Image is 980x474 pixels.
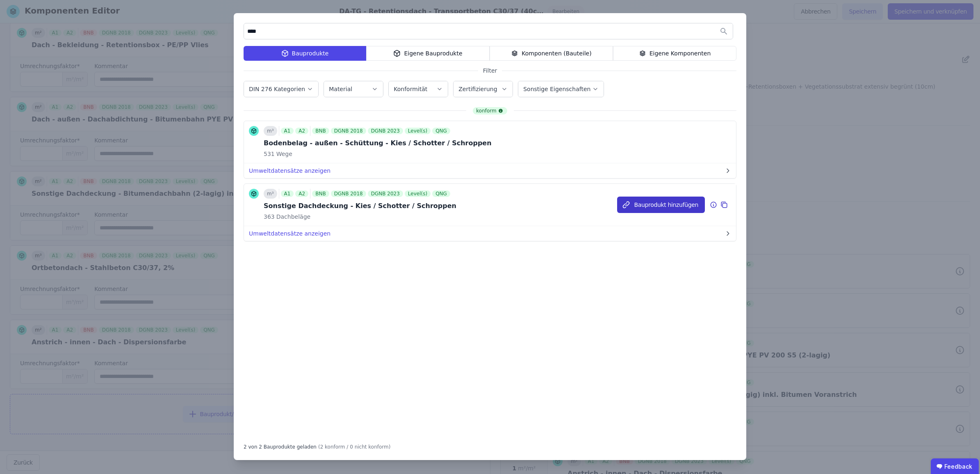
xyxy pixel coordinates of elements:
[389,81,448,97] button: Konformität
[490,46,613,61] div: Komponenten (Bauteile)
[244,81,318,97] button: DIN 276 Kategorien
[295,128,308,134] div: A2
[244,163,736,178] button: Umweltdatensätze anzeigen
[264,201,456,211] div: Sonstige Dachdeckung - Kies / Schotter / Schroppen
[281,128,294,134] div: A1
[405,128,431,134] div: Level(s)
[331,128,366,134] div: DGNB 2018
[264,126,277,136] div: m³
[458,86,499,92] label: Zertifizierung
[331,190,366,197] div: DGNB 2018
[454,81,513,97] button: Zertifizierung
[617,197,705,213] button: Bauprodukt hinzufügen
[478,66,502,75] span: Filter
[368,190,403,197] div: DGNB 2023
[281,190,294,197] div: A1
[264,213,275,221] span: 363
[368,128,403,134] div: DGNB 2023
[432,190,450,197] div: QNG
[405,190,431,197] div: Level(s)
[613,46,736,61] div: Eigene Komponenten
[312,190,329,197] div: BNB
[523,86,592,92] label: Sonstige Eigenschaften
[318,440,391,450] div: (2 konform / 0 nicht konform)
[275,213,310,221] span: Dachbeläge
[275,150,292,158] span: Wege
[473,107,507,114] div: konform
[264,138,492,148] div: Bodenbelag - außen - Schüttung - Kies / Schotter / Schroppen
[244,46,366,61] div: Bauprodukte
[432,128,450,134] div: QNG
[264,150,275,158] span: 531
[312,128,329,134] div: BNB
[394,86,429,92] label: Konformität
[329,86,354,92] label: Material
[518,81,604,97] button: Sonstige Eigenschaften
[244,226,736,241] button: Umweltdatensätze anzeigen
[366,46,490,61] div: Eigene Bauprodukte
[295,190,308,197] div: A2
[249,86,307,92] label: DIN 276 Kategorien
[244,440,317,450] div: 2 von 2 Bauprodukte geladen
[264,189,277,199] div: m³
[324,81,383,97] button: Material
